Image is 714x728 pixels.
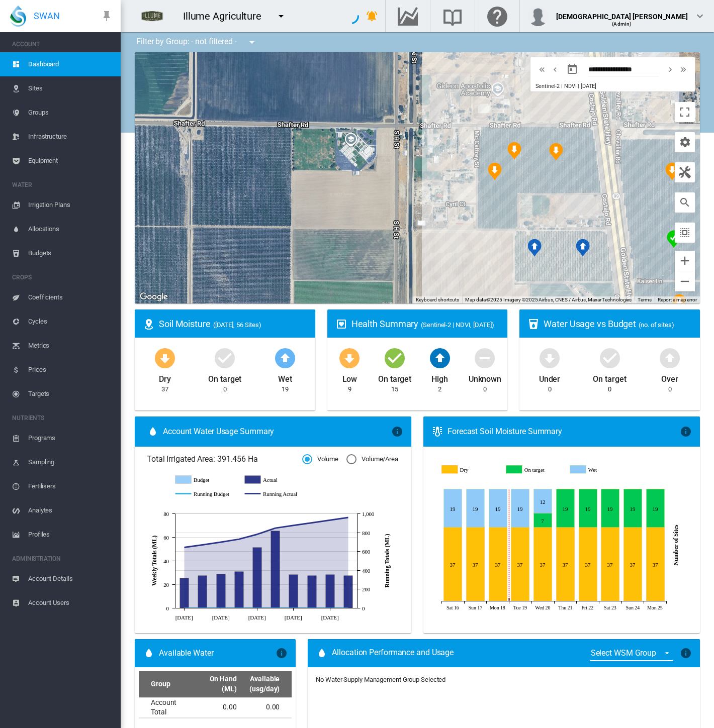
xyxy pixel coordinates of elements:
[255,532,259,536] circle: Running Actual Jul 14 782.27
[665,63,676,75] md-icon: icon-chevron-right
[200,543,204,547] circle: Running Actual Jun 23 670.62
[467,528,485,601] g: Dry Aug 17, 2025 37
[28,426,113,450] span: Programs
[608,385,611,394] div: 0
[675,223,695,243] button: icon-select-all
[442,465,499,474] g: Dry
[601,528,619,601] g: Dry Aug 23, 2025 37
[255,606,259,610] circle: Running Budget Jul 14 0
[28,217,113,241] span: Allocations
[549,63,562,75] button: icon-chevron-left
[661,370,678,385] div: Over
[362,511,375,517] tspan: 1,000
[129,32,265,52] div: Filter by Group: - not filtered -
[291,606,295,610] circle: Running Budget Jul 28 0
[342,370,358,385] div: Low
[159,370,171,385] div: Dry
[28,241,113,265] span: Budgets
[447,605,459,610] tspan: Sat 16
[310,606,314,610] circle: Running Budget Aug 4 0
[582,605,594,610] tspan: Fri 22
[246,36,258,48] md-icon: icon-menu-down
[337,346,362,370] md-icon: icon-arrow-down-bold-circle
[28,523,113,547] span: Profiles
[28,149,113,173] span: Equipment
[28,193,113,217] span: Irrigation Plans
[384,534,391,587] tspan: Running Totals (ML)
[362,605,365,611] tspan: 0
[537,63,548,75] md-icon: icon-chevron-double-left
[679,136,691,148] md-icon: icon-cog
[182,606,186,610] circle: Running Budget Jun 16 0
[28,309,113,334] span: Cycles
[590,646,673,661] md-select: {{'ALLOCATION.SELECT_GROUP' | i18next}}
[28,450,113,474] span: Sampling
[302,455,338,464] md-radio-button: Volume
[163,582,169,588] tspan: 20
[647,489,665,528] g: On target Aug 25, 2025 19
[182,545,186,549] circle: Running Actual Jun 16 643.09
[346,455,398,464] md-radio-button: Volume/Area
[208,370,241,385] div: On target
[549,143,563,161] div: NDVI: SHA 382-09 E
[175,475,235,484] g: Budget
[241,671,292,697] th: Available (usg/day)
[667,230,681,248] div: NDVI: SHA 382-10 S
[539,370,561,385] div: Under
[271,6,291,26] button: icon-menu-down
[273,346,297,370] md-icon: icon-arrow-up-bold-circle
[242,32,262,52] button: icon-menu-down
[12,551,113,567] span: ADMINISTRATION
[624,528,642,601] g: Dry Aug 24, 2025 37
[421,321,494,329] span: (Sentinel-2 | NDVI, [DATE])
[143,318,155,330] md-icon: icon-map-marker-radius
[440,10,465,22] md-icon: Search the knowledge base
[675,251,695,271] button: Zoom in
[275,10,287,22] md-icon: icon-menu-down
[237,606,241,610] circle: Running Budget Jul 7 0
[163,535,169,541] tspan: 60
[647,605,663,610] tspan: Mon 25
[143,647,155,659] md-icon: icon-water
[166,605,169,611] tspan: 0
[245,489,304,498] g: Running Actual
[593,370,626,385] div: On target
[163,426,391,437] span: Account Water Usage Summary
[212,614,230,620] tspan: [DATE]
[396,10,420,22] md-icon: Go to the Data Hub
[346,606,350,610] circle: Running Budget Aug 18 0
[219,606,223,610] circle: Running Budget Jun 30 0
[28,382,113,406] span: Targets
[448,426,680,437] div: Forecast Soil Moisture Summary
[548,385,552,394] div: 0
[383,346,407,370] md-icon: icon-checkbox-marked-circle
[556,8,688,18] div: [DEMOGRAPHIC_DATA] [PERSON_NAME]
[276,647,288,659] md-icon: icon-information
[557,528,575,601] g: Dry Aug 21, 2025 37
[147,426,159,438] md-icon: icon-water
[378,370,411,385] div: On target
[658,297,697,302] a: Report a map error
[28,591,113,615] span: Account Users
[159,318,307,330] div: Soil Moisture
[163,511,169,517] tspan: 80
[665,162,679,180] div: NDVI: SHA 382-10 N
[213,346,237,370] md-icon: icon-checkbox-marked-circle
[647,528,665,601] g: Dry Aug 25, 2025 37
[579,489,597,528] g: On target Aug 22, 2025 19
[310,521,314,525] circle: Running Actual Aug 4 903.71
[34,10,60,22] span: SWAN
[223,385,227,394] div: 0
[328,518,332,522] circle: Running Actual Aug 11 932.15
[200,606,204,610] circle: Running Budget Jun 23 0
[245,702,280,712] div: 0.00
[316,675,445,684] div: No Water Supply Management Group Selected
[183,9,271,23] div: Illume Agriculture
[431,426,443,438] md-icon: icon-thermometer-lines
[576,239,590,257] div: NDVI: SHA 384-01 E
[137,290,170,303] img: Google
[527,239,542,257] div: NDVI: SHA 384-01 W
[511,489,529,528] g: Wet Aug 19, 2025 19
[544,318,692,330] div: Water Usage vs Budget
[245,475,304,484] g: Actual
